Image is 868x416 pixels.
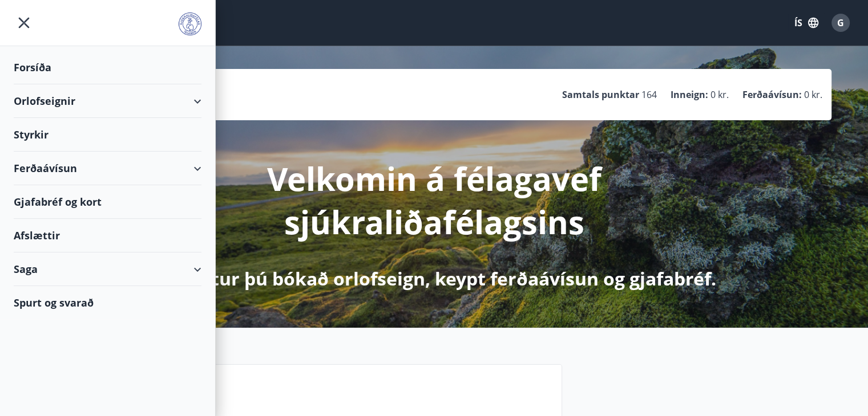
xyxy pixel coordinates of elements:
[14,152,201,185] div: Ferðaávísun
[14,286,201,319] div: Spurt og svarað
[14,51,201,84] div: Forsíða
[14,118,201,152] div: Styrkir
[14,13,34,33] button: menu
[804,88,822,101] span: 0 kr.
[827,9,854,36] button: G
[710,88,729,101] span: 0 kr.
[641,88,657,101] span: 164
[671,88,708,101] p: Inneign :
[14,84,201,118] div: Orlofseignir
[14,219,201,252] div: Afslættir
[133,157,736,243] p: Velkomin á félagavef sjúkraliðafélagsins
[152,266,716,291] p: Hér getur þú bókað orlofseign, keypt ferðaávísun og gjafabréf.
[121,393,552,413] p: Næstu helgi
[14,185,201,219] div: Gjafabréf og kort
[788,13,825,33] button: ÍS
[837,17,844,29] span: G
[14,252,201,286] div: Saga
[562,88,639,101] p: Samtals punktar
[179,13,201,35] img: union_logo
[742,88,802,101] p: Ferðaávísun :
